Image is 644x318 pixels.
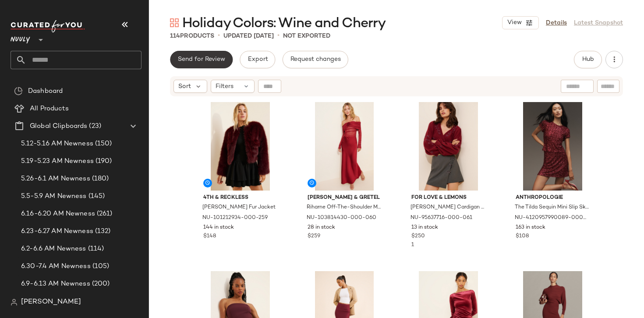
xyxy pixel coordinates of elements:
span: • [218,31,220,41]
div: Products [170,32,214,41]
span: View [507,19,522,26]
button: Request changes [283,51,348,68]
img: 4120957990089_066_b [509,102,597,191]
span: (190) [94,156,112,166]
span: 13 in stock [411,224,438,232]
span: 4th & Reckless [203,194,277,202]
span: The Tilda Sequin Mini Slip Skirt [515,204,589,212]
span: Send for Review [177,56,225,63]
span: Request changes [290,56,341,63]
span: [PERSON_NAME] [21,297,81,307]
span: 6.2-6.6 AM Newness [21,244,86,254]
span: For Love & Lemons [411,194,485,202]
p: updated [DATE] [223,32,274,41]
button: Hub [574,51,602,68]
span: 5.26-6.1 AM Newness [21,174,90,184]
span: 28 in stock [308,224,335,232]
button: View [502,16,539,29]
span: 5.12-5.16 AM Newness [21,139,93,149]
span: NU-103814430-000-060 [307,214,376,222]
span: [PERSON_NAME] Cardigan Sweater [410,204,485,212]
span: (114) [86,244,104,254]
span: 144 in stock [203,224,234,232]
a: Details [546,18,567,28]
span: 6.16-6.20 AM Newness [21,209,95,219]
span: Hub [582,56,594,63]
span: $250 [411,233,425,240]
span: $259 [308,233,320,240]
span: 6.30-7.4 AM Newness [21,261,91,272]
span: $108 [516,233,529,240]
img: 103814430_060_b [301,102,389,191]
span: NU-4120957990089-000-066 [515,214,589,222]
span: Global Clipboards [30,121,87,131]
span: Anthropologie [516,194,590,202]
span: 5.19-5.23 AM Newness [21,156,94,166]
span: Holiday Colors: Wine and Cherry [182,15,386,32]
span: Filters [216,82,234,91]
span: (132) [93,226,111,237]
span: (150) [93,139,112,149]
span: 5.5-5.9 AM Newness [21,191,87,201]
span: NU-95637716-000-061 [410,214,472,222]
span: All Products [30,104,69,114]
span: (145) [87,191,105,201]
span: (23) [87,121,101,131]
span: (180) [90,174,109,184]
span: Nuuly [11,30,30,46]
span: Dashboard [28,86,63,96]
img: svg%3e [14,87,23,95]
span: Sort [178,82,191,91]
span: 1 [411,242,414,248]
img: 95637716_061_b [404,102,492,191]
img: 101212934_259_b [196,102,284,191]
span: 6.23-6.27 AM Newness [21,226,93,237]
span: NU-101212934-000-259 [202,214,268,222]
button: Export [240,51,275,68]
img: svg%3e [170,18,179,27]
button: Send for Review [170,51,233,68]
span: (105) [91,261,110,272]
p: Not Exported [283,32,330,41]
span: 114 [170,33,180,39]
span: • [277,31,280,41]
span: Export [247,56,268,63]
img: cfy_white_logo.C9jOOHJF.svg [11,20,85,32]
img: svg%3e [11,299,18,306]
span: Riharne Off-The-Shoulder Maxi Dress [307,204,381,212]
span: 163 in stock [516,224,545,232]
span: (261) [95,209,113,219]
span: [PERSON_NAME] & Gretel [308,194,382,202]
span: [PERSON_NAME] Fur Jacket [202,204,276,212]
span: 6.9-6.13 AM Newness [21,279,90,289]
span: (200) [90,279,110,289]
span: $148 [203,233,216,240]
